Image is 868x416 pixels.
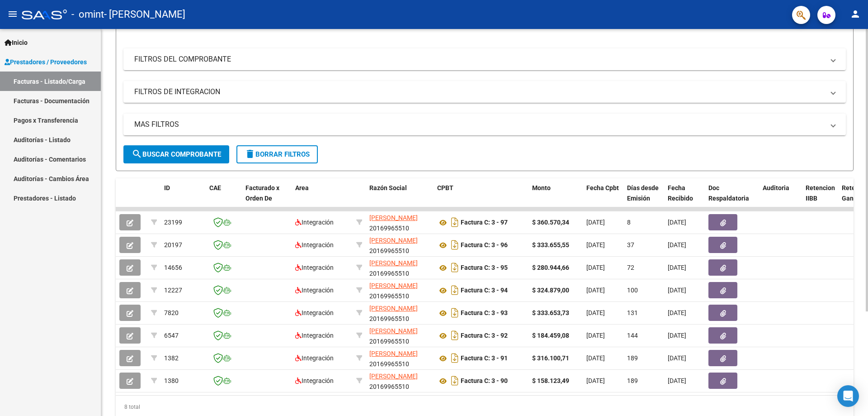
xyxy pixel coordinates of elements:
[242,178,292,218] datatable-header-cell: Facturado x Orden De
[759,178,802,218] datatable-header-cell: Auditoria
[295,309,334,316] span: Integración
[369,327,418,335] span: [PERSON_NAME]
[134,87,824,97] mat-panel-title: FILTROS DE INTEGRACION
[369,282,418,289] span: [PERSON_NAME]
[366,178,434,218] datatable-header-cell: Razón Social
[668,309,686,316] span: [DATE]
[369,373,418,380] span: [PERSON_NAME]
[434,178,528,218] datatable-header-cell: CPBT
[164,219,182,226] span: 23199
[449,351,461,365] i: Descargar documento
[708,184,749,202] span: Doc Respaldatoria
[206,178,242,218] datatable-header-cell: CAE
[449,260,461,275] i: Descargar documento
[292,178,353,218] datatable-header-cell: Area
[295,241,334,249] span: Integración
[164,377,179,384] span: 1380
[369,259,418,267] span: [PERSON_NAME]
[449,238,461,252] i: Descargar documento
[586,219,605,226] span: [DATE]
[236,145,318,163] button: Borrar Filtros
[123,81,846,103] mat-expansion-panel-header: FILTROS DE INTEGRACION
[134,54,824,64] mat-panel-title: FILTROS DEL COMPROBANTE
[461,242,508,249] strong: Factura C: 3 - 96
[802,178,838,218] datatable-header-cell: Retencion IIBB
[627,332,638,339] span: 144
[437,184,453,191] span: CPBT
[295,354,334,362] span: Integración
[461,219,508,226] strong: Factura C: 3 - 97
[627,287,638,294] span: 100
[132,148,142,159] mat-icon: search
[532,354,569,362] strong: $ 316.100,71
[449,373,461,388] i: Descargar documento
[449,215,461,230] i: Descargar documento
[7,9,18,19] mat-icon: menu
[532,241,569,249] strong: $ 333.655,55
[164,287,182,294] span: 12227
[532,264,569,271] strong: $ 280.944,66
[369,258,430,277] div: 20169965510
[134,120,824,129] mat-panel-title: MAS FILTROS
[369,237,418,244] span: [PERSON_NAME]
[295,332,334,339] span: Integración
[586,309,605,316] span: [DATE]
[586,354,605,362] span: [DATE]
[123,48,846,70] mat-expansion-panel-header: FILTROS DEL COMPROBANTE
[369,303,430,322] div: 20169965510
[586,332,605,339] span: [DATE]
[369,214,418,221] span: [PERSON_NAME]
[583,178,623,218] datatable-header-cell: Fecha Cpbt
[5,57,87,67] span: Prestadores / Proveedores
[532,309,569,316] strong: $ 333.653,73
[123,114,846,135] mat-expansion-panel-header: MAS FILTROS
[586,184,619,191] span: Fecha Cpbt
[164,332,179,339] span: 6547
[668,377,686,384] span: [DATE]
[369,371,430,390] div: 20169965510
[668,287,686,294] span: [DATE]
[461,355,508,362] strong: Factura C: 3 - 91
[668,184,693,202] span: Fecha Recibido
[532,332,569,339] strong: $ 184.459,08
[245,148,255,159] mat-icon: delete
[295,377,334,384] span: Integración
[627,219,631,226] span: 8
[5,38,28,48] span: Inicio
[449,283,461,297] i: Descargar documento
[295,287,334,294] span: Integración
[295,184,309,191] span: Area
[295,219,334,226] span: Integración
[668,264,686,271] span: [DATE]
[369,281,430,300] div: 20169965510
[449,306,461,320] i: Descargar documento
[705,178,759,218] datatable-header-cell: Doc Respaldatoria
[664,178,705,218] datatable-header-cell: Fecha Recibido
[369,350,418,357] span: [PERSON_NAME]
[532,377,569,384] strong: $ 158.123,49
[369,305,418,312] span: [PERSON_NAME]
[461,332,508,339] strong: Factura C: 3 - 92
[164,354,179,362] span: 1382
[627,241,634,249] span: 37
[627,309,638,316] span: 131
[528,178,583,218] datatable-header-cell: Monto
[245,150,310,158] span: Borrar Filtros
[850,9,861,19] mat-icon: person
[668,219,686,226] span: [DATE]
[763,184,789,191] span: Auditoria
[132,150,221,158] span: Buscar Comprobante
[532,184,551,191] span: Monto
[369,326,430,345] div: 20169965510
[369,235,430,254] div: 20169965510
[164,309,179,316] span: 7820
[837,385,859,407] div: Open Intercom Messenger
[668,332,686,339] span: [DATE]
[461,378,508,385] strong: Factura C: 3 - 90
[461,264,508,272] strong: Factura C: 3 - 95
[623,178,664,218] datatable-header-cell: Días desde Emisión
[586,264,605,271] span: [DATE]
[209,184,221,191] span: CAE
[164,241,182,249] span: 20197
[123,145,229,163] button: Buscar Comprobante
